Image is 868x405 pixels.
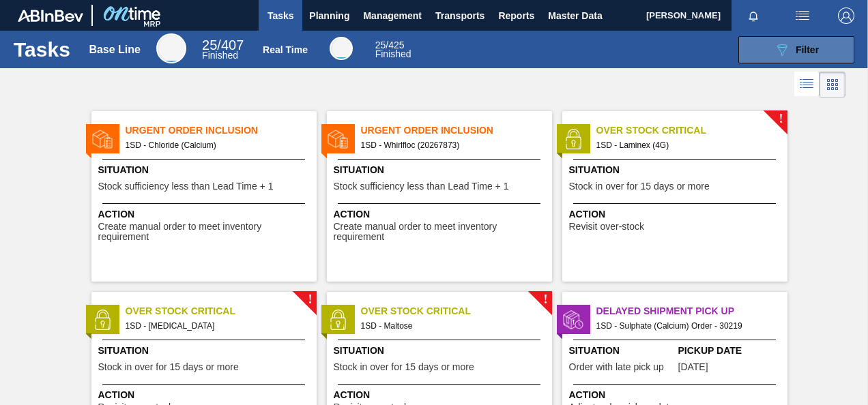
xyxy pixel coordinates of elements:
span: Stock sufficiency less than Lead Time + 1 [334,181,509,192]
span: Situation [334,163,549,177]
div: Base Line [156,33,186,63]
span: Filter [796,44,819,55]
button: Notifications [732,6,775,25]
span: Reports [498,7,534,24]
img: status [92,310,113,330]
span: Over Stock Critical [361,304,552,318]
span: 25 [202,37,217,52]
span: Action [334,388,549,402]
span: 1SD - Laminex (4G) [596,138,777,153]
div: Real Time [330,37,353,60]
img: status [563,310,583,330]
span: / 407 [202,37,244,52]
img: status [92,129,113,149]
span: Management [363,7,422,24]
span: Order with late pick up [569,362,664,372]
span: Action [569,388,784,402]
span: Stock sufficiency less than Lead Time + 1 [98,181,274,192]
span: Transports [435,7,484,24]
span: Pickup Date [678,344,784,358]
img: status [563,129,583,149]
span: Stock in over for 15 days or more [334,362,474,372]
span: Action [98,207,313,222]
span: 1SD - Lactic Acid [126,318,306,333]
span: Revisit over-stock [569,222,644,232]
img: status [328,310,348,330]
span: ! [779,114,783,124]
div: Real Time [375,41,411,59]
span: Create manual order to meet inventory requirement [98,222,313,243]
span: Urgent Order Inclusion [126,123,317,138]
div: Card Vision [820,72,845,97]
img: userActions [794,7,811,24]
div: Base Line [202,40,244,60]
span: Stock in over for 15 days or more [569,181,710,192]
img: Logout [838,7,854,24]
span: 1SD - Maltose [361,318,541,333]
h1: Tasks [14,42,70,57]
span: Delayed Shipment Pick Up [596,304,787,318]
span: Planning [309,7,349,24]
span: 08/26/2025 [678,362,708,372]
span: 1SD - Whirlfloc (20267873) [361,138,541,153]
span: 1SD - Chloride (Calcium) [126,138,306,153]
span: ! [308,295,312,305]
div: Real Time [263,44,308,55]
span: ! [543,295,547,305]
span: Situation [334,344,549,358]
span: Tasks [265,7,295,24]
span: 1SD - Sulphate (Calcium) Order - 30219 [596,318,777,333]
span: Action [569,207,784,222]
span: Stock in over for 15 days or more [98,362,239,372]
span: Situation [569,344,675,358]
img: status [328,129,348,149]
span: Finished [202,50,238,61]
span: Master Data [548,7,602,24]
span: Action [98,388,313,402]
span: Situation [98,344,313,358]
span: Situation [569,163,784,177]
span: Create manual order to meet inventory requirement [334,222,549,243]
img: TNhmsLtSVTkK8tSr43FrP2fwEKptu5GPRR3wAAAABJRU5ErkJggg== [18,10,83,22]
span: Action [334,207,549,222]
button: Filter [738,36,854,63]
div: Base Line [89,44,141,56]
span: Urgent Order Inclusion [361,123,552,138]
div: List Vision [794,72,820,97]
span: Finished [375,48,411,59]
span: Over Stock Critical [596,123,787,138]
span: 25 [375,40,386,50]
span: Situation [98,163,313,177]
span: Over Stock Critical [126,304,317,318]
span: / 425 [375,40,405,50]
